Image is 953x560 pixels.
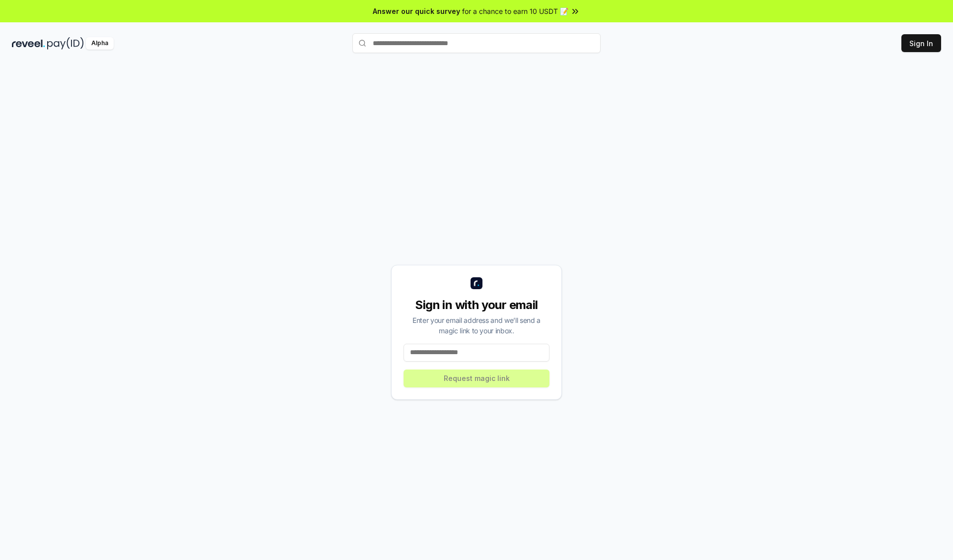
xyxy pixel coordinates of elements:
div: Alpha [86,37,114,50]
img: logo_small [471,277,482,289]
div: Sign in with your email [404,297,549,313]
img: reveel_dark [12,37,45,50]
div: Enter your email address and we’ll send a magic link to your inbox. [404,315,549,336]
span: for a chance to earn 10 USDT 📝 [462,6,568,16]
img: pay_id [47,37,84,50]
span: Answer our quick survey [373,6,460,16]
button: Sign In [901,34,941,52]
